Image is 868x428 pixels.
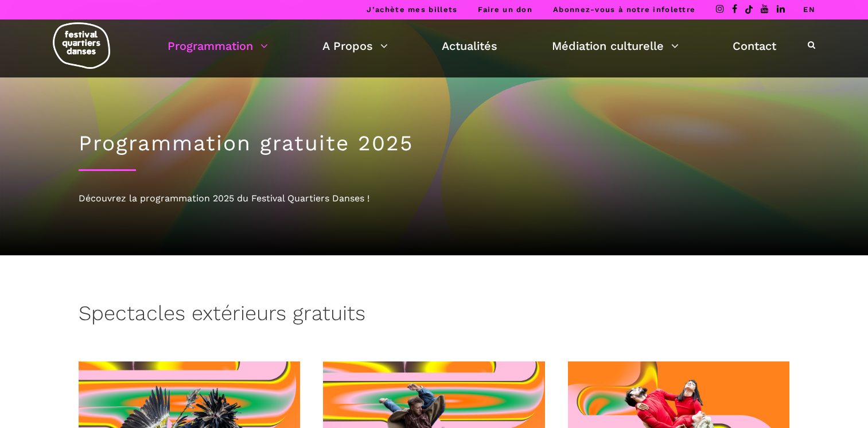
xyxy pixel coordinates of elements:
a: J’achète mes billets [367,5,457,14]
a: A Propos [322,36,388,56]
a: Actualités [442,36,497,56]
a: Abonnez-vous à notre infolettre [553,5,695,14]
h1: Programmation gratuite 2025 [79,131,790,156]
a: Contact [733,36,776,56]
h3: Spectacles extérieurs gratuits [79,301,365,330]
a: Médiation culturelle [552,36,679,56]
img: logo-fqd-med [53,22,110,69]
div: Découvrez la programmation 2025 du Festival Quartiers Danses ! [79,191,790,206]
a: Faire un don [478,5,532,14]
a: EN [803,5,815,14]
a: Programmation [168,36,268,56]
